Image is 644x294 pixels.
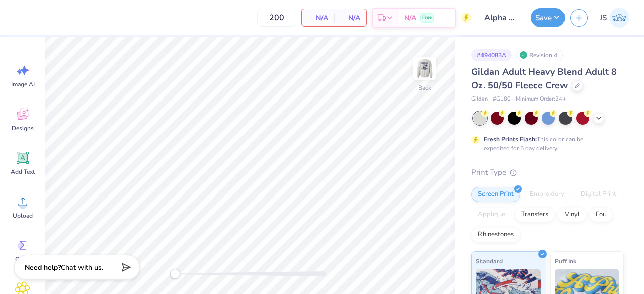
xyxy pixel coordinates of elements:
span: Puff Ink [555,256,576,266]
input: Untitled Design [476,8,526,28]
span: N/A [340,13,360,23]
div: Digital Print [574,187,623,202]
div: Rhinestones [471,227,520,242]
input: – – [257,9,296,27]
span: Designs [12,124,34,132]
div: Vinyl [558,207,586,222]
div: Foil [589,207,613,222]
div: Revision 4 [517,49,563,61]
img: Back [415,58,435,78]
div: # 494083A [471,49,512,61]
img: Julia Steele [609,8,629,28]
span: # G180 [493,95,511,104]
strong: Fresh Prints Flash: [484,135,537,143]
span: N/A [308,13,328,23]
span: Free [422,14,432,21]
div: Transfers [515,207,555,222]
strong: Need help? [25,263,61,272]
div: Embroidery [523,187,571,202]
span: Add Text [11,168,35,176]
span: Upload [13,212,33,220]
div: Applique [471,207,512,222]
div: Print Type [471,167,624,178]
div: Accessibility label [170,269,180,279]
span: N/A [404,13,416,23]
span: Gildan [471,95,488,104]
div: Screen Print [471,187,520,202]
button: Save [531,8,565,27]
span: JS [600,12,607,24]
span: Image AI [11,80,35,88]
span: Minimum Order: 24 + [516,95,566,104]
div: This color can be expedited for 5 day delivery. [484,135,607,153]
span: Standard [476,256,503,266]
span: Chat with us. [61,263,103,272]
a: JS [595,8,634,28]
div: Back [418,83,431,92]
span: Gildan Adult Heavy Blend Adult 8 Oz. 50/50 Fleece Crew [471,66,617,91]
